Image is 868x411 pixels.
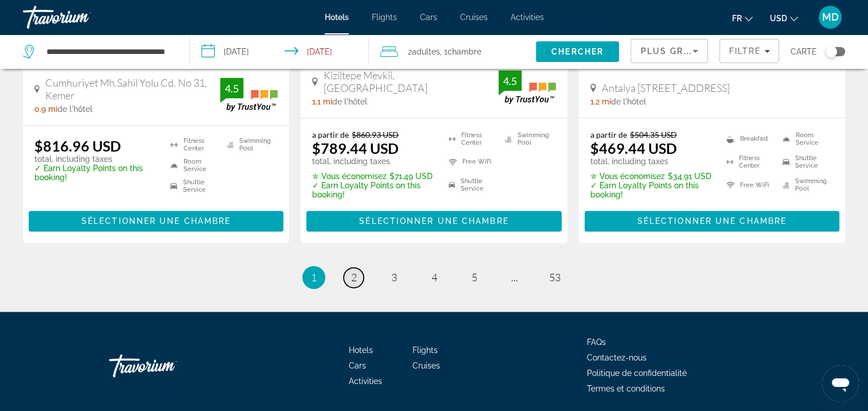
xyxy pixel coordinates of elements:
[325,13,349,22] span: Hotels
[822,365,859,402] iframe: Bouton de lancement de la fenêtre de messagerie
[587,384,665,393] a: Termes et conditions
[349,377,382,386] a: Activities
[721,176,777,193] li: Free WiFi
[817,46,845,57] button: Toggle map
[29,211,283,231] button: Sélectionner une chambre
[312,157,434,166] p: total, including taxes
[770,10,798,26] button: Change currency
[81,216,231,226] span: Sélectionner une chambre
[630,130,677,139] del: $504.35 USD
[312,139,399,157] ins: $789.44 USD
[324,69,498,94] span: Kiziltepe Mevkii, [GEOGRAPHIC_DATA]
[499,74,521,88] div: 4.5
[815,5,845,29] button: User Menu
[511,13,544,22] a: Activities
[640,46,777,56] span: Plus grandes économies
[369,34,536,69] button: Travelers: 2 adults, 0 children
[412,346,438,355] a: Flights
[549,271,560,284] span: 53
[791,44,817,60] span: Carte
[109,348,224,383] a: Go Home
[587,369,687,378] a: Politique de confidentialité
[590,139,677,157] ins: $469.44 USD
[165,137,221,152] li: Fitness Center
[190,34,368,69] button: Select check in and out date
[499,70,556,104] img: TrustYou guest rating badge
[332,97,367,106] span: de l'hôtel
[57,104,92,114] span: de l'hôtel
[585,214,839,226] a: Sélectionner une chambre
[420,13,437,22] a: Cars
[359,216,508,226] span: Sélectionner une chambre
[611,97,646,106] span: de l'hôtel
[349,346,373,355] a: Hotels
[412,47,440,56] span: Adultes
[443,176,500,193] li: Shuttle Service
[306,214,561,226] a: Sélectionner une chambre
[721,130,777,147] li: Breakfast
[590,172,665,181] span: ✮ Vous économisez
[45,43,172,60] input: Search hotel destination
[499,130,556,147] li: Swimming Pool
[312,97,332,106] span: 1.1 mi
[220,77,278,111] img: TrustYou guest rating badge
[29,214,283,226] a: Sélectionner une chambre
[590,172,712,181] p: $34.91 USD
[372,13,397,22] span: Flights
[511,271,518,284] span: ...
[34,164,156,182] p: ✓ Earn Loyalty Points on this booking!
[34,154,156,164] p: total, including taxes
[312,130,349,139] span: a partir de
[165,179,221,193] li: Shuttle Service
[590,157,712,166] p: total, including taxes
[443,130,500,147] li: Fitness Center
[777,153,834,170] li: Shuttle Service
[352,130,399,139] del: $860.93 USD
[408,44,440,60] span: 2
[590,130,627,139] span: a partir de
[777,130,834,147] li: Room Service
[536,41,620,62] button: Search
[311,271,317,284] span: 1
[165,158,221,173] li: Room Service
[719,39,779,63] button: Filters
[637,216,787,226] span: Sélectionner une chambre
[472,271,477,284] span: 5
[431,271,437,284] span: 4
[443,153,500,170] li: Free WiFi
[602,82,730,94] span: Antalya [STREET_ADDRESS]
[447,47,481,56] span: Chambre
[440,44,481,60] span: , 1
[770,14,787,23] span: USD
[640,44,698,58] mat-select: Sort by
[312,172,387,181] span: ✮ Vous économisez
[729,46,761,56] span: Filtre
[590,97,611,106] span: 1.2 mi
[587,338,606,347] a: FAQs
[412,361,440,370] a: Cruises
[312,181,434,199] p: ✓ Earn Loyalty Points on this booking!
[721,153,777,170] li: Fitness Center
[732,14,742,23] span: fr
[23,266,845,289] nav: Pagination
[349,361,366,370] a: Cars
[220,82,243,95] div: 4.5
[45,76,220,102] span: Cumhuriyet Mh.Sahil Yolu Cd. No 31, Kemer
[23,2,138,32] a: Travorium
[587,353,647,362] a: Contactez-nous
[351,271,357,284] span: 2
[34,137,121,154] ins: $816.96 USD
[221,137,278,152] li: Swimming Pool
[590,181,712,199] p: ✓ Earn Loyalty Points on this booking!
